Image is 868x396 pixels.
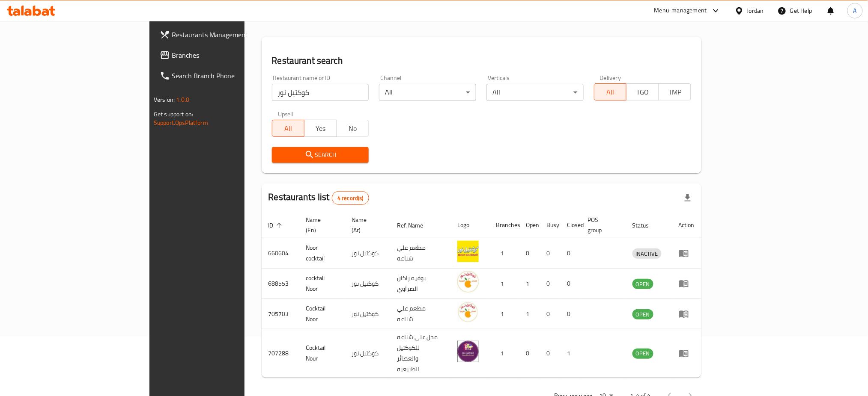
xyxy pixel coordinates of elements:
div: OPEN [632,309,653,319]
td: بوفيه راكان الصراوي [390,269,450,299]
span: Yes [308,122,333,135]
span: No [340,122,365,135]
button: Search [272,147,369,163]
img: cocktail Noor [457,271,479,293]
th: Action [672,212,701,238]
div: All [379,84,476,101]
span: All [598,86,623,98]
div: Menu [679,248,695,258]
td: 1 [489,299,519,329]
button: Yes [304,120,337,137]
span: Get support on: [154,109,193,120]
td: كوكتيل نور [345,299,390,329]
img: Cocktail Noor [457,301,479,323]
span: ID [268,220,285,231]
h2: Restaurants list [268,191,369,205]
div: Menu [679,309,695,319]
span: Name (En) [306,215,334,235]
h2: Restaurant search [272,54,691,67]
button: No [336,120,369,137]
button: All [272,120,304,137]
td: 0 [540,269,560,299]
td: كوكتيل نور [345,269,390,299]
span: All [276,122,301,135]
td: Cocktail Nour [299,329,345,378]
a: Restaurants Management [153,24,295,45]
span: Search Branch Phone [172,71,288,81]
span: 4 record(s) [332,194,369,202]
td: Cocktail Noor [299,299,345,329]
span: Version: [154,94,175,105]
div: Menu [679,278,695,289]
input: Search for restaurant name or ID.. [272,84,369,101]
span: Status [632,220,660,231]
th: Logo [450,212,489,238]
table: enhanced table [262,212,701,378]
span: INACTIVE [632,249,662,259]
td: 0 [540,299,560,329]
div: Export file [677,188,698,208]
span: A [853,6,857,15]
td: 0 [540,329,560,378]
span: OPEN [632,310,653,319]
button: TMP [659,83,691,100]
th: Branches [489,212,519,238]
td: 1 [519,269,540,299]
td: cocktail Noor [299,269,345,299]
td: 0 [560,269,581,299]
td: 1 [489,329,519,378]
span: OPEN [632,349,653,358]
td: Noor cocktail [299,238,345,269]
th: Busy [540,212,560,238]
a: Support.OpsPlatform [154,117,208,128]
td: كوكتيل نور [345,238,390,269]
td: 1 [519,299,540,329]
label: Delivery [600,75,621,81]
a: Branches [153,45,295,65]
button: All [594,83,626,100]
img: Cocktail Nour [457,341,479,362]
td: 0 [519,329,540,378]
td: مطعم علي شناعه [390,238,450,269]
img: Noor cocktail [457,241,479,262]
span: Restaurants Management [172,30,288,40]
td: كوكتيل نور [345,329,390,378]
td: 0 [560,299,581,329]
td: 1 [560,329,581,378]
span: Name (Ar) [352,215,380,235]
div: INACTIVE [632,248,662,259]
span: OPEN [632,279,653,289]
td: 1 [489,238,519,269]
div: Menu [679,348,695,358]
div: Jordan [747,6,764,15]
span: Search [279,150,362,160]
div: All [486,84,584,101]
th: Open [519,212,540,238]
td: 0 [560,238,581,269]
td: 0 [519,238,540,269]
button: TGO [626,83,659,100]
td: مطعم علي شناعه [390,299,450,329]
div: Menu-management [654,6,707,16]
div: Total records count [332,191,369,205]
span: TGO [630,86,655,98]
th: Closed [560,212,581,238]
td: 0 [540,238,560,269]
span: TMP [662,86,688,98]
span: Branches [172,50,288,60]
label: Upsell [278,111,294,117]
td: محل علي شناعه للكوكتيل والعصائر الطبيعيه [390,329,450,378]
div: OPEN [632,279,653,289]
span: POS group [588,215,615,235]
td: 1 [489,269,519,299]
span: 1.0.0 [176,94,189,105]
span: Ref. Name [397,220,434,231]
a: Search Branch Phone [153,65,295,86]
